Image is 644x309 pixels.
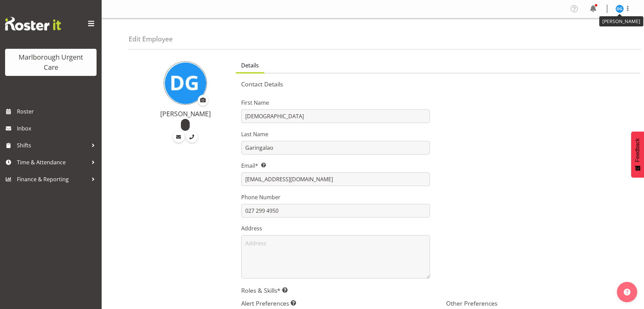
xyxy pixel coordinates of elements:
[241,162,430,170] label: Email*
[143,110,228,118] h4: [PERSON_NAME]
[17,106,98,117] span: Roster
[173,131,185,143] a: Email Employee
[5,17,61,30] img: Rosterit website logo
[241,80,635,88] h5: Contact Details
[241,224,430,232] label: Address
[241,141,430,154] input: Last Name
[241,109,430,123] input: First Name
[12,52,90,73] div: Marlborough Urgent Care
[241,193,430,201] label: Phone Number
[17,140,88,150] span: Shifts
[446,300,635,307] h5: Other Preferences
[241,287,635,294] h5: Roles & Skills*
[616,5,624,13] img: deo-garingalao11926.jpg
[129,35,173,43] h4: Edit Employee
[17,123,98,133] span: Inbox
[241,172,430,186] input: Email Address
[164,61,207,105] img: deo-garingalao11926.jpg
[635,138,641,162] span: Feedback
[624,289,630,295] img: help-xxl-2.png
[241,204,430,218] input: Phone Number
[241,130,430,138] label: Last Name
[241,61,259,69] span: Details
[631,131,644,178] button: Feedback - Show survey
[241,99,430,107] label: First Name
[17,157,88,167] span: Time & Attendance
[186,131,198,143] a: Call Employee
[17,174,88,184] span: Finance & Reporting
[241,300,430,307] h5: Alert Preferences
